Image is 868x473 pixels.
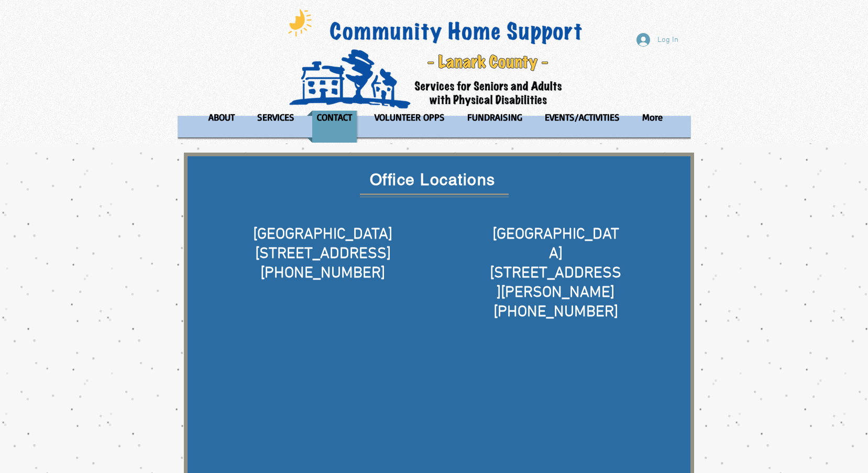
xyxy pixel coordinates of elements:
[457,111,532,143] a: FUNDRAISING
[492,225,619,264] span: [GEOGRAPHIC_DATA]
[490,264,621,303] span: [STREET_ADDRESS][PERSON_NAME]
[199,111,245,143] a: ABOUT
[252,111,299,124] p: SERVICES
[204,111,239,124] p: ABOUT
[535,111,630,143] a: EVENTS/ACTIVITIES
[370,170,496,189] span: Office Locations
[638,111,667,124] p: More
[307,111,362,143] a: CONTACT
[255,244,391,264] span: [STREET_ADDRESS]
[178,111,691,143] nav: Site
[629,30,686,50] button: Log In
[253,225,392,244] span: [GEOGRAPHIC_DATA]
[463,111,527,124] p: FUNDRAISING
[365,111,455,143] a: VOLUNTEER OPPS
[493,303,618,322] span: [PHONE_NUMBER]
[312,111,357,124] p: CONTACT
[260,264,385,283] span: [PHONE_NUMBER]
[370,111,449,124] p: VOLUNTEER OPPS
[540,111,624,124] p: EVENTS/ACTIVITIES
[654,35,682,46] span: Log In
[247,111,304,143] a: SERVICES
